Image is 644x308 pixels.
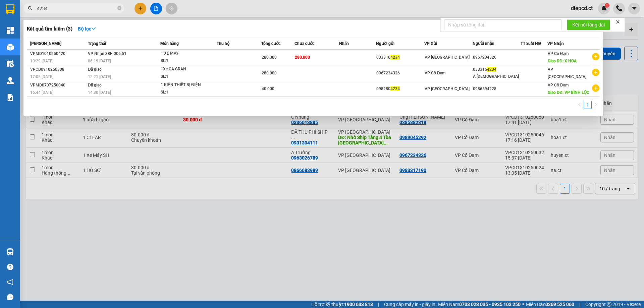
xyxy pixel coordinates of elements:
span: Đã giao [88,83,102,87]
span: plus-circle [592,84,599,92]
button: left [576,101,584,109]
div: A [DEMOGRAPHIC_DATA] [473,73,521,80]
span: close [615,19,620,24]
span: notification [7,279,13,285]
span: 4234 [390,55,400,60]
span: VP [GEOGRAPHIC_DATA] [425,55,470,60]
button: Kết nối tổng đài [567,19,610,30]
div: VPCD0910250338 [30,66,86,73]
span: VP Cổ Đạm [548,83,569,87]
span: Nhãn [339,41,349,46]
span: Giao DĐ: X HOA [548,59,577,63]
span: VP Cổ Đạm [425,71,445,75]
img: solution-icon [7,94,14,101]
div: 1 XE MAY [161,50,211,57]
li: Previous Page [576,101,584,109]
div: 1 KIỆN THIẾT BỊ ĐIỆN [161,81,211,89]
span: 17:05 [DATE] [30,74,53,79]
span: plus-circle [592,69,599,76]
span: 280.000 [262,71,277,75]
li: Next Page [592,101,600,109]
strong: Bộ lọc [78,26,96,32]
span: VP Cổ Đạm [548,51,569,56]
span: 06:19 [DATE] [88,59,111,63]
span: 12:21 [DATE] [88,74,111,79]
span: Thu hộ [217,41,229,46]
span: down [91,26,96,31]
div: 1Xe GA GRAN [161,66,211,73]
span: message [7,294,13,300]
div: 098280 [376,85,424,93]
span: Người nhận [473,41,494,46]
span: VP Nhận [547,41,564,46]
span: 14:30 [DATE] [88,90,111,95]
span: 10:29 [DATE] [30,59,53,63]
div: 0986594228 [473,85,521,93]
span: 16:44 [DATE] [30,90,53,95]
span: [PERSON_NAME] [30,41,61,46]
h3: Kết quả tìm kiếm ( 3 ) [27,25,72,33]
span: plus-circle [592,53,599,60]
span: VP [GEOGRAPHIC_DATA] [548,67,586,79]
span: 40.000 [262,86,274,91]
span: close-circle [117,6,121,10]
span: VP Gửi [424,41,437,46]
span: question-circle [7,264,13,270]
span: Đã giao [88,67,102,72]
img: warehouse-icon [7,44,14,51]
span: Người gửi [376,41,394,46]
div: 033316 [376,54,424,61]
span: search [28,6,33,11]
div: VPMD0707250040 [30,82,86,89]
a: 1 [584,101,591,109]
img: warehouse-icon [7,248,14,255]
input: Tìm tên, số ĐT hoặc mã đơn [37,5,116,12]
div: 0967234326 [473,54,521,61]
div: SL: 1 [161,57,211,65]
button: right [592,101,600,109]
span: Giao DĐ: VP BÌNH LỘC [548,90,589,95]
img: warehouse-icon [7,77,14,84]
span: 4234 [390,86,400,91]
span: VP Nhận 38F-006.51 [88,51,126,56]
div: SL: 1 [161,89,211,96]
span: 280.000 [295,55,310,60]
span: 4234 [487,67,496,72]
span: left [578,103,582,107]
span: close-circle [117,5,121,12]
img: warehouse-icon [7,60,14,67]
span: Chưa cước [294,41,314,46]
img: logo-vxr [6,4,14,14]
span: Trạng thái [88,41,106,46]
span: Tổng cước [261,41,280,46]
img: dashboard-icon [7,27,14,34]
div: SL: 1 [161,73,211,80]
li: 1 [584,101,592,109]
input: Nhập số tổng đài [444,19,561,30]
span: Kết nối tổng đài [572,21,605,28]
div: VPMD1010250420 [30,50,86,57]
span: 280.000 [262,55,277,60]
div: 033316 [473,66,521,73]
div: 0967234326 [376,70,424,77]
button: Bộ lọcdown [72,23,101,34]
span: Món hàng [160,41,179,46]
span: TT xuất HĐ [521,41,541,46]
span: VP [GEOGRAPHIC_DATA] [425,86,470,91]
span: right [594,103,598,107]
